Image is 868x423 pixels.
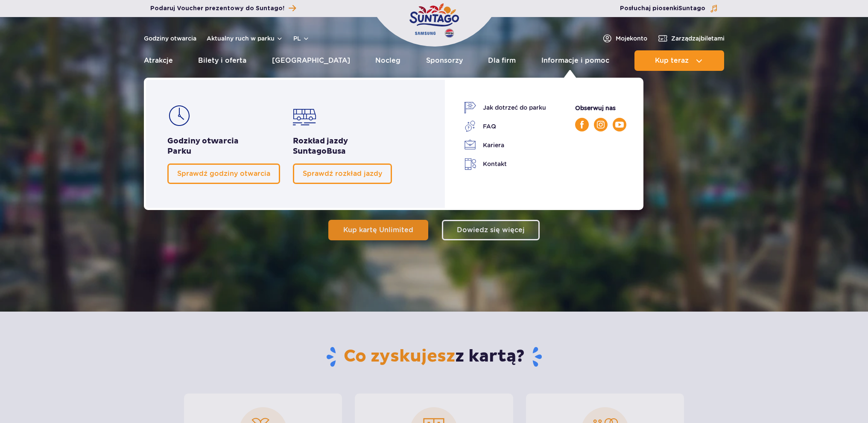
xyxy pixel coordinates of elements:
[207,35,283,42] button: Aktualny ruch w parku
[602,33,647,44] a: Mojekonto
[615,122,624,128] img: YouTube
[658,33,725,44] a: Zarządzajbiletami
[634,50,724,71] button: Kup teraz
[293,146,327,156] span: Suntago
[293,34,310,43] button: pl
[580,121,584,128] img: Facebook
[167,136,280,157] h2: Godziny otwarcia Parku
[488,50,516,71] a: Dla firm
[464,158,546,170] a: Kontakt
[616,34,647,43] span: Moje konto
[464,102,546,114] a: Jak dotrzeć do parku
[464,120,546,132] a: FAQ
[597,121,605,128] img: Instagram
[144,50,173,71] a: Atrakcje
[426,50,463,71] a: Sponsorzy
[303,169,382,178] span: Sprawdź rozkład jazdy
[272,50,350,71] a: [GEOGRAPHIC_DATA]
[655,57,689,64] span: Kup teraz
[541,50,609,71] a: Informacje i pomoc
[464,139,546,151] a: Kariera
[375,50,400,71] a: Nocleg
[671,34,725,43] span: Zarządzaj biletami
[198,50,246,71] a: Bilety i oferta
[293,163,392,184] a: Sprawdź rozkład jazdy
[177,169,270,178] span: Sprawdź godziny otwarcia
[293,136,392,157] h2: Rozkład jazdy Busa
[167,163,280,184] a: Sprawdź godziny otwarcia
[144,34,196,43] a: Godziny otwarcia
[575,103,626,113] p: Obserwuj nas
